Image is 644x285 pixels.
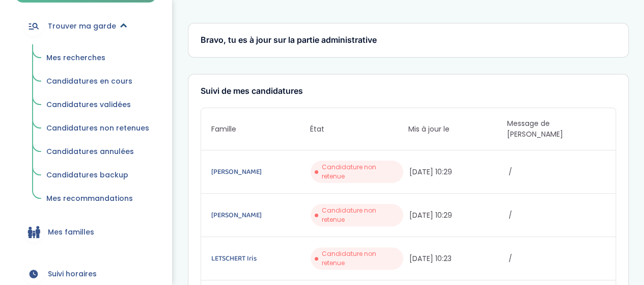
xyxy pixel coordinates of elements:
[211,210,308,221] a: [PERSON_NAME]
[409,253,506,264] span: [DATE] 10:23
[211,253,308,264] a: LETSCHERT Iris
[509,253,605,264] span: /
[46,76,132,86] span: Candidatures en cours
[46,170,128,180] span: Candidatures backup
[46,146,134,157] span: Candidatures annulées
[39,48,156,68] a: Mes recherches
[39,95,156,115] a: Candidatures validées
[409,167,506,177] span: [DATE] 10:29
[46,193,133,203] span: Mes recommandations
[39,166,156,185] a: Candidatures backup
[48,269,97,279] span: Suivi horaires
[39,119,156,138] a: Candidatures non retenues
[39,189,156,209] a: Mes recommandations
[322,206,399,224] span: Candidature non retenue
[46,99,131,110] span: Candidatures validées
[509,210,605,221] span: /
[48,21,116,32] span: Trouver ma garde
[48,227,94,238] span: Mes familles
[322,163,399,181] span: Candidature non retenue
[211,124,310,135] span: Famille
[322,249,399,268] span: Candidature non retenue
[46,123,149,133] span: Candidatures non retenues
[211,166,308,177] a: [PERSON_NAME]
[408,124,507,135] span: Mis à jour le
[509,167,605,177] span: /
[15,214,156,250] a: Mes familles
[310,124,408,135] span: État
[46,53,105,63] span: Mes recherches
[409,210,506,221] span: [DATE] 10:29
[201,36,616,45] h3: Bravo, tu es à jour sur la partie administrative
[201,87,616,96] h3: Suivi de mes candidatures
[507,118,605,140] span: Message de [PERSON_NAME]
[39,142,156,162] a: Candidatures annulées
[39,72,156,91] a: Candidatures en cours
[15,8,156,44] a: Trouver ma garde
